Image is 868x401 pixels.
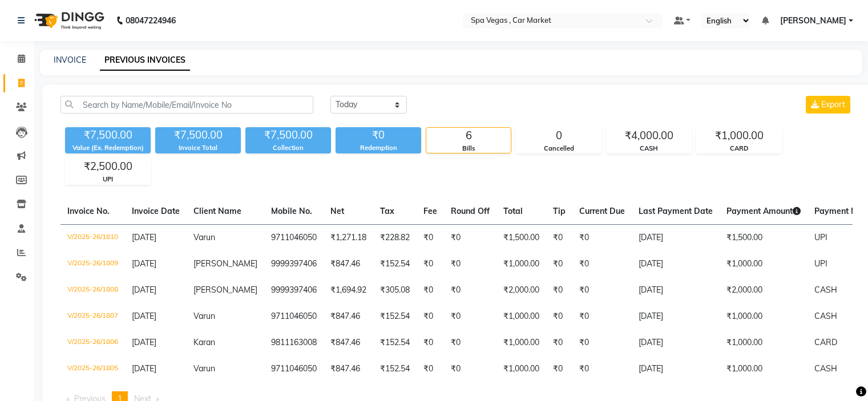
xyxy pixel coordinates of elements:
[373,277,417,303] td: ₹305.08
[155,143,241,153] div: Invoice Total
[496,303,546,330] td: ₹1,000.00
[132,311,156,321] span: [DATE]
[806,96,850,114] button: Export
[264,303,324,330] td: 9711046050
[516,128,601,144] div: 0
[380,206,394,216] span: Tax
[66,159,150,175] div: ₹2,500.00
[572,251,632,277] td: ₹0
[814,337,837,347] span: CARD
[193,206,241,216] span: Client Name
[503,206,523,216] span: Total
[60,330,125,356] td: V/2025-26/1806
[264,356,324,382] td: 9711046050
[814,311,837,321] span: CASH
[814,363,837,374] span: CASH
[572,277,632,303] td: ₹0
[324,330,373,356] td: ₹847.46
[126,5,176,37] b: 08047224946
[726,206,801,216] span: Payment Amount
[132,206,180,216] span: Invoice Date
[264,251,324,277] td: 9999397406
[264,277,324,303] td: 9999397406
[417,277,444,303] td: ₹0
[632,224,720,251] td: [DATE]
[324,224,373,251] td: ₹1,271.18
[336,127,421,143] div: ₹0
[546,330,572,356] td: ₹0
[264,330,324,356] td: 9811163008
[60,224,125,251] td: V/2025-26/1810
[193,311,215,321] span: Varun
[496,277,546,303] td: ₹2,000.00
[814,232,827,242] span: UPI
[546,356,572,382] td: ₹0
[373,251,417,277] td: ₹152.54
[553,206,566,216] span: Tip
[423,206,437,216] span: Fee
[720,356,808,382] td: ₹1,000.00
[546,303,572,330] td: ₹0
[546,277,572,303] td: ₹0
[720,251,808,277] td: ₹1,000.00
[330,206,344,216] span: Net
[572,224,632,251] td: ₹0
[720,224,808,251] td: ₹1,500.00
[417,251,444,277] td: ₹0
[697,128,781,144] div: ₹1,000.00
[132,363,156,374] span: [DATE]
[65,143,151,153] div: Value (Ex. Redemption)
[100,50,190,71] a: PREVIOUS INVOICES
[29,5,107,37] img: logo
[516,144,601,153] div: Cancelled
[426,128,511,144] div: 6
[193,258,257,269] span: [PERSON_NAME]
[444,303,496,330] td: ₹0
[324,277,373,303] td: ₹1,694.92
[720,330,808,356] td: ₹1,000.00
[193,363,215,374] span: Varun
[426,144,511,153] div: Bills
[271,206,312,216] span: Mobile No.
[496,224,546,251] td: ₹1,500.00
[66,175,150,184] div: UPI
[54,55,86,65] a: INVOICE
[697,144,781,153] div: CARD
[417,330,444,356] td: ₹0
[245,127,331,143] div: ₹7,500.00
[132,232,156,242] span: [DATE]
[373,330,417,356] td: ₹152.54
[632,330,720,356] td: [DATE]
[193,337,215,347] span: Karan
[155,127,241,143] div: ₹7,500.00
[607,144,691,153] div: CASH
[65,127,151,143] div: ₹7,500.00
[639,206,713,216] span: Last Payment Date
[60,356,125,382] td: V/2025-26/1805
[417,224,444,251] td: ₹0
[324,251,373,277] td: ₹847.46
[632,277,720,303] td: [DATE]
[496,356,546,382] td: ₹1,000.00
[444,224,496,251] td: ₹0
[496,330,546,356] td: ₹1,000.00
[132,337,156,347] span: [DATE]
[132,258,156,269] span: [DATE]
[264,224,324,251] td: 9711046050
[373,224,417,251] td: ₹228.82
[444,251,496,277] td: ₹0
[579,206,625,216] span: Current Due
[60,251,125,277] td: V/2025-26/1809
[572,356,632,382] td: ₹0
[193,232,215,242] span: Varun
[60,96,313,114] input: Search by Name/Mobile/Email/Invoice No
[417,356,444,382] td: ₹0
[720,303,808,330] td: ₹1,000.00
[814,285,837,295] span: CASH
[336,143,421,153] div: Redemption
[324,356,373,382] td: ₹847.46
[324,303,373,330] td: ₹847.46
[373,303,417,330] td: ₹152.54
[821,99,845,110] span: Export
[245,143,331,153] div: Collection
